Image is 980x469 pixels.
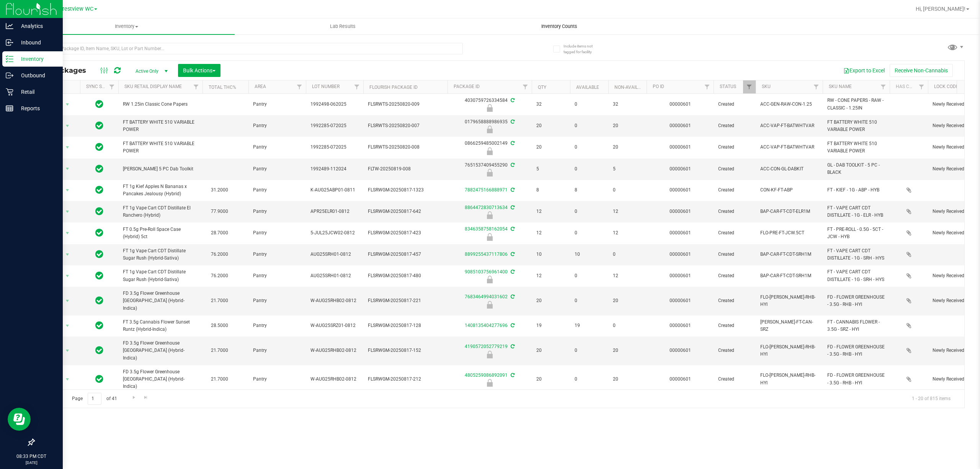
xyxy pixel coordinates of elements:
[123,340,198,362] span: FD 3.5g Flower Greenhouse [GEOGRAPHIC_DATA] (Hybrid-Indica)
[123,119,198,133] span: FT BATTERY WHITE 510 VARIABLE POWER
[95,142,103,152] span: In Sync
[536,376,565,383] span: 20
[13,38,59,47] p: Inbound
[575,208,604,215] span: 0
[701,80,714,93] a: Filter
[207,295,232,306] span: 21.7000
[86,84,116,89] a: Sync Status
[536,229,565,237] span: 12
[95,99,103,109] span: In Sync
[613,122,642,129] span: 20
[760,229,818,237] span: FLO-PRE-FT-JCW.5CT
[310,297,359,304] span: W-AUG25RHB02-0812
[95,120,103,131] span: In Sync
[368,208,443,215] span: FLSRWGM-20250817-642
[253,347,301,354] span: Pantry
[368,251,443,258] span: FLSRWGM-20250817-457
[253,144,301,151] span: Pantry
[613,165,642,173] span: 5
[465,344,508,349] a: 4190572052779219
[760,101,818,108] span: ACC-GEN-RAW-CON-1.25
[446,140,533,155] div: 0866259485002149
[760,294,818,308] span: FLO-[PERSON_NAME]-RHB-HYI
[123,183,198,198] span: FT 1g Kief Apples N Bananas x Pancakes Jealousy (Hybrid)
[670,376,691,382] a: 00000601
[123,204,198,219] span: FT 1g Vape Cart CDT Distillate El Ranchero (Hybrid)
[310,347,359,354] span: W-AUG25RHB02-0812
[253,297,301,304] span: Pantry
[253,272,301,279] span: Pantry
[140,393,152,403] a: Go to the last page
[124,84,182,89] a: SKU Retail Display Name
[510,344,514,349] span: Sync from Compliance System
[95,295,103,306] span: In Sync
[13,87,59,96] p: Retail
[123,226,198,240] span: FT 0.5g Pre-Roll Space Case (Hybrid) 5ct
[465,269,508,275] a: 9085103756961400
[810,80,823,93] a: Filter
[310,208,359,215] span: APR25ELR01-0812
[6,39,13,46] inline-svg: Inbound
[613,229,642,237] span: 12
[446,162,533,176] div: 7651537409455290
[827,186,885,194] span: FT - KIEF - 1G - ABP - HYB
[95,206,103,217] span: In Sync
[18,18,235,34] a: Inventory
[465,323,508,328] a: 1408135404277696
[613,297,642,304] span: 20
[760,251,818,258] span: BAP-CAR-FT-CDT-SRH1M
[760,165,818,173] span: ACC-CON-GL-DABKIT
[368,297,443,304] span: FLSRWGM-20250817-221
[718,144,751,151] span: Created
[718,165,751,173] span: Created
[368,322,443,329] span: FLSRWGM-20250817-128
[123,247,198,262] span: FT 1g Vape Cart CDT Distillate Sugar Rush (Hybrid-Sativa)
[536,347,565,354] span: 20
[510,205,514,210] span: Sync from Compliance System
[88,393,101,405] input: 1
[670,144,691,150] a: 00000601
[368,144,443,151] span: FLSRWTS-20250820-008
[718,347,751,354] span: Created
[613,322,642,329] span: 0
[446,301,533,309] div: Newly Received
[446,97,533,112] div: 4030759726334584
[95,185,103,195] span: In Sync
[310,229,359,237] span: 5-JUL25JCW02-0812
[718,229,751,237] span: Created
[613,272,642,279] span: 12
[760,144,818,151] span: ACC-VAP-FT-BATWHTVAR
[6,88,13,96] inline-svg: Retail
[18,23,235,30] span: Inventory
[13,104,59,113] p: Reports
[538,85,546,90] a: Qty
[293,80,306,93] a: Filter
[310,165,359,173] span: 1992489-112024
[510,141,514,146] span: Sync from Compliance System
[510,373,514,378] span: Sync from Compliance System
[827,204,885,219] span: FT - VAPE CART CDT DISTILLATE - 1G - ELR - HYB
[446,104,533,112] div: Newly Received
[128,393,139,403] a: Go to the next page
[762,84,771,89] a: SKU
[827,162,885,176] span: GL - DAB TOOLKIT - 5 PC - BLACK
[13,21,59,31] p: Analytics
[576,85,599,90] a: Available
[320,23,366,30] span: Lab Results
[6,22,13,30] inline-svg: Analytics
[760,319,818,333] span: [PERSON_NAME]-FT-CAN-SRZ
[614,85,648,90] a: Non-Available
[253,122,301,129] span: Pantry
[368,229,443,237] span: FLSRWGM-20250817-423
[760,208,818,215] span: BAP-CAR-FT-CDT-ELR1M
[510,162,514,168] span: Sync from Compliance System
[827,372,885,386] span: FD - FLOWER GREENHOUSE - 3.5G - RHB - HYI
[6,105,13,112] inline-svg: Reports
[451,18,667,34] a: Inventory Counts
[368,186,443,194] span: FLSRWGM-20250817-1323
[670,166,691,172] a: 00000601
[827,140,885,155] span: FT BATTERY WHITE 510 VARIABLE POWER
[40,66,94,75] span: All Packages
[3,453,59,460] p: 08:33 PM CDT
[838,64,890,77] button: Export to Excel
